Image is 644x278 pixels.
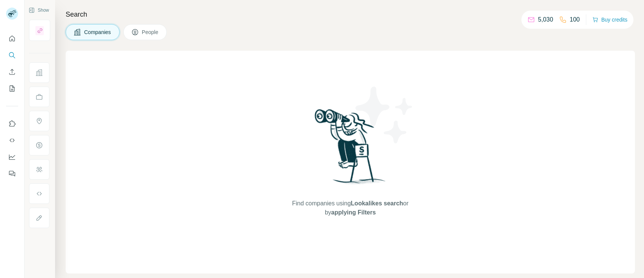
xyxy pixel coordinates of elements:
p: 5,030 [538,15,553,24]
button: Use Surfe API [6,134,18,147]
span: Find companies using or by [290,199,410,217]
button: Buy credits [592,14,627,25]
button: Dashboard [6,150,18,164]
button: Feedback [6,167,18,180]
button: Use Surfe on LinkedIn [6,117,18,130]
h4: Search [66,9,635,20]
img: Surfe Illustration - Stars [350,81,418,149]
p: 100 [570,15,580,24]
button: My lists [6,82,18,95]
button: Show [23,5,54,16]
button: Quick start [6,32,18,45]
span: People [142,28,159,36]
span: Lookalikes search [351,200,403,207]
button: Enrich CSV [6,65,18,79]
span: applying Filters [331,209,376,216]
button: Search [6,48,18,62]
span: Companies [84,28,112,36]
img: Surfe Illustration - Woman searching with binoculars [311,107,390,191]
